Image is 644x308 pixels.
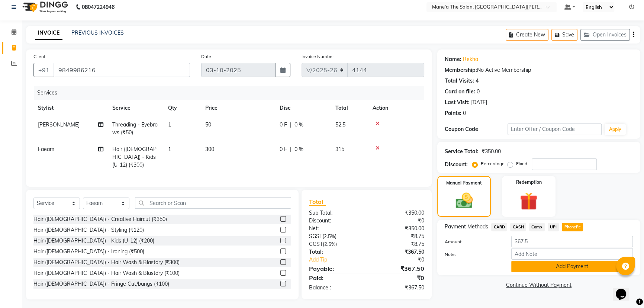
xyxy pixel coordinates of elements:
span: 2.5% [324,241,335,247]
div: 0 [463,109,466,117]
span: 0 % [294,121,303,129]
div: Discount: [445,161,468,169]
label: Amount: [439,238,506,245]
div: Hair ([DEMOGRAPHIC_DATA]) - Hair Wash & Blastdry (₹100) [33,269,180,277]
input: Search or Scan [135,197,291,209]
input: Amount [511,236,633,247]
div: ₹0 [367,217,430,225]
label: Date [201,53,211,60]
div: Coupon Code [445,125,508,133]
div: Hair ([DEMOGRAPHIC_DATA]) - Ironing (₹500) [33,248,144,256]
div: Sub Total: [303,209,367,217]
span: 300 [205,146,214,153]
span: Payment Methods [445,223,488,231]
img: _cash.svg [450,191,478,211]
span: | [290,121,292,129]
div: Hair ([DEMOGRAPHIC_DATA]) - Styling (₹120) [33,226,144,234]
th: Price [201,100,275,116]
iframe: chat widget [613,278,637,301]
span: Threading - Eyebrows (₹50) [112,121,158,136]
a: Continue Without Payment [439,281,639,289]
div: 0 [477,88,480,96]
span: Faeam [38,146,54,153]
label: Note: [439,251,506,258]
button: Apply [605,124,626,135]
span: Comp [529,223,545,231]
div: Total: [303,248,367,256]
div: Payable: [303,264,367,273]
div: Hair ([DEMOGRAPHIC_DATA]) - Fringe Cut/bangs (₹100) [33,280,169,288]
label: Manual Payment [446,180,482,186]
span: | [290,145,292,153]
div: Net: [303,225,367,232]
th: Total [331,100,368,116]
input: Add Note [511,248,633,260]
div: Discount: [303,217,367,225]
div: Membership: [445,66,477,74]
div: Paid: [303,273,367,282]
div: ₹367.50 [367,248,430,256]
span: CARD [491,223,507,231]
span: PhonePe [562,223,583,231]
div: No Active Membership [445,66,633,74]
span: 0 % [294,145,303,153]
th: Action [368,100,424,116]
span: SGST [309,233,322,240]
button: Save [551,29,577,41]
label: Fixed [516,160,527,167]
div: ₹350.00 [367,209,430,217]
span: CGST [309,241,323,247]
div: ( ) [303,232,367,240]
div: Hair ([DEMOGRAPHIC_DATA]) - Creative Haircut (₹350) [33,215,167,223]
a: PREVIOUS INVOICES [71,29,124,36]
label: Client [33,53,45,60]
div: ₹350.00 [367,225,430,232]
input: Enter Offer / Coupon Code [508,123,602,135]
th: Stylist [33,100,108,116]
label: Invoice Number [302,53,334,60]
span: 2.5% [324,233,335,239]
label: Redemption [516,179,542,186]
span: 50 [205,121,211,128]
div: Hair ([DEMOGRAPHIC_DATA]) - Hair Wash & Blastdry (₹300) [33,259,180,266]
th: Qty [164,100,201,116]
span: 315 [335,146,344,153]
div: Card on file: [445,88,475,96]
span: 52.5 [335,121,345,128]
button: Create New [506,29,548,41]
div: ( ) [303,240,367,248]
input: Search by Name/Mobile/Email/Code [54,63,190,77]
div: ₹8.75 [367,232,430,240]
div: Name: [445,55,461,63]
span: Total [309,198,326,206]
div: Service Total: [445,148,479,155]
div: ₹350.00 [482,148,501,155]
div: Balance : [303,284,367,292]
a: INVOICE [35,26,62,40]
div: Hair ([DEMOGRAPHIC_DATA]) - Kids (U-12) (₹200) [33,237,154,245]
label: Percentage [481,160,505,167]
th: Disc [275,100,331,116]
div: ₹0 [377,256,430,264]
span: [PERSON_NAME] [38,121,80,128]
button: Open Invoices [580,29,630,41]
span: 1 [168,121,171,128]
span: 0 F [280,145,287,153]
a: Add Tip [303,256,377,264]
span: 0 F [280,121,287,129]
a: Rekha [463,55,478,63]
img: _gift.svg [514,190,543,212]
div: Services [34,86,430,100]
div: Last Visit: [445,99,470,106]
div: [DATE] [471,99,487,106]
div: ₹367.50 [367,264,430,273]
button: Add Payment [511,261,633,272]
span: 1 [168,146,171,153]
div: ₹0 [367,273,430,282]
div: 4 [476,77,479,85]
span: CASH [510,223,526,231]
div: Total Visits: [445,77,474,85]
span: Hair ([DEMOGRAPHIC_DATA]) - Kids (U-12) (₹300) [112,146,157,168]
div: ₹367.50 [367,284,430,292]
div: Points: [445,109,461,117]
